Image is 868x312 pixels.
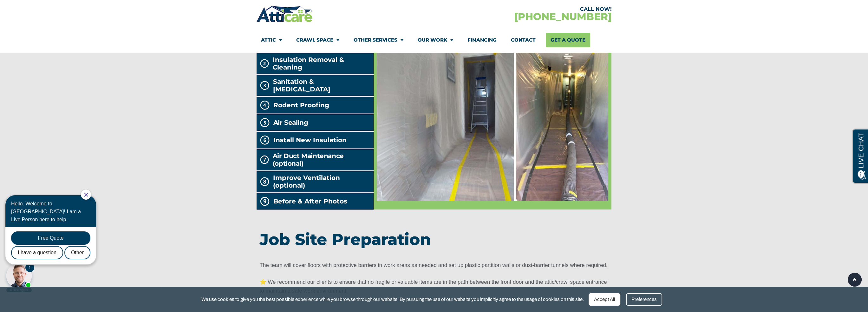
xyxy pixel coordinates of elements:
[201,295,584,303] span: We use cookies to give you the best possible experience while you browse through our website. By ...
[261,33,607,47] nav: Menu
[273,152,371,167] h2: Air Duct Maintenance (optional)
[16,5,51,13] span: Opens a chat window
[260,261,609,270] p: The team will cover floors with protective barriers in work areas as needed and set up plastic pa...
[626,293,662,306] div: Preferences
[273,119,308,126] h2: Air Sealing
[273,174,371,189] span: Improve Ventilation (optional)
[273,56,371,71] span: Insulation Removal & Cleaning
[467,33,496,47] a: Financing
[434,7,611,12] div: CALL NOW!
[273,78,371,93] span: Sanitation & [MEDICAL_DATA]
[296,33,339,47] a: Crawl Space
[546,33,590,47] a: Get A Quote
[354,33,403,47] a: Other Services
[273,136,347,144] span: Install New Insulation
[261,33,282,47] a: Attic
[273,101,329,109] span: Rodent Proofing
[418,33,453,47] a: Our Work
[273,197,347,205] span: Before & After Photos
[3,189,105,293] iframe: Chat Invitation
[260,232,609,248] h3: Job Site Preparation
[589,293,620,306] div: Accept All
[260,278,609,295] p: ⭐️ We recommend our clients to ensure that no fragile or valuable items are in the path between t...
[511,33,535,47] a: Contact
